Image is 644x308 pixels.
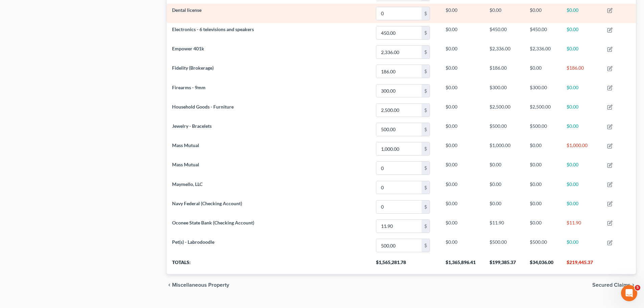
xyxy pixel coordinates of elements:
th: $1,565,281.78 [371,255,440,274]
td: $0.00 [440,23,484,42]
td: $0.00 [440,197,484,216]
td: $1,000.00 [561,139,601,159]
th: $219,445.37 [561,255,601,274]
td: $0.00 [440,236,484,255]
td: $186.00 [484,62,524,81]
span: Pet(s) - Labrodoodle [172,239,214,245]
input: 0.00 [376,46,422,58]
td: $186.00 [561,62,601,81]
input: 0.00 [376,200,422,213]
td: $500.00 [484,120,524,139]
td: $2,336.00 [524,43,562,62]
div: $ [422,200,430,213]
td: $2,500.00 [524,100,562,120]
td: $0.00 [440,159,484,178]
th: Totals: [167,255,370,274]
td: $0.00 [440,139,484,159]
td: $0.00 [524,159,562,178]
td: $11.90 [484,216,524,236]
span: Empower 401k [172,46,204,51]
div: $ [422,104,430,117]
td: $0.00 [440,4,484,23]
td: $0.00 [440,120,484,139]
div: $ [422,181,430,194]
td: $450.00 [484,23,524,42]
div: $ [422,239,430,252]
span: Household Goods - Furniture [172,104,234,110]
td: $0.00 [561,81,601,100]
td: $0.00 [561,178,601,197]
td: $0.00 [561,120,601,139]
div: $ [422,26,430,39]
td: $0.00 [561,23,601,42]
td: $500.00 [524,120,562,139]
td: $0.00 [524,139,562,159]
td: $0.00 [440,100,484,120]
td: $0.00 [440,216,484,236]
td: $0.00 [440,43,484,62]
td: $0.00 [484,178,524,197]
td: $1,000.00 [484,139,524,159]
td: $300.00 [484,81,524,100]
td: $11.90 [561,216,601,236]
td: $0.00 [484,4,524,23]
div: $ [422,46,430,58]
span: Navy Federal (Checking Account) [172,200,242,206]
div: $ [422,85,430,97]
div: $ [422,162,430,174]
td: $2,500.00 [484,100,524,120]
span: Mass Mutual [172,142,199,148]
span: Firearms - 9mm [172,85,206,90]
td: $0.00 [524,62,562,81]
td: $0.00 [524,216,562,236]
td: $500.00 [484,236,524,255]
td: $0.00 [561,43,601,62]
td: $0.00 [484,197,524,216]
span: Oconee State Bank (Checking Account) [172,220,254,226]
td: $0.00 [440,81,484,100]
input: 0.00 [376,162,422,174]
input: 0.00 [376,104,422,117]
td: $0.00 [484,159,524,178]
input: 0.00 [376,220,422,233]
th: $199,385.37 [484,255,524,274]
input: 0.00 [376,26,422,39]
td: $0.00 [524,197,562,216]
button: chevron_left Miscellaneous Property [167,282,229,288]
td: $0.00 [524,4,562,23]
td: $2,336.00 [484,43,524,62]
td: $0.00 [440,62,484,81]
td: $0.00 [561,197,601,216]
span: Jewelry - Bracelets [172,123,212,129]
div: $ [422,65,430,78]
input: 0.00 [376,65,422,78]
th: $1,365,896.41 [440,255,484,274]
span: Maymello, LLC [172,181,202,187]
td: $0.00 [561,4,601,23]
span: Mass Mutual [172,162,199,167]
th: $34,036.00 [524,255,562,274]
input: 0.00 [376,7,422,20]
span: Secured Claims [592,282,630,288]
span: Electronics - 6 televisions and speakers [172,26,254,32]
input: 0.00 [376,181,422,194]
div: $ [422,123,430,136]
span: Miscellaneous Property [172,282,229,288]
span: 5 [635,285,640,290]
div: $ [422,142,430,155]
div: $ [422,220,430,233]
input: 0.00 [376,123,422,136]
td: $0.00 [440,178,484,197]
i: chevron_right [630,282,636,288]
td: $0.00 [561,100,601,120]
div: $ [422,7,430,20]
input: 0.00 [376,85,422,97]
span: Dental license [172,7,201,13]
td: $0.00 [524,178,562,197]
span: Fidelity (Brokerage) [172,65,214,71]
td: $450.00 [524,23,562,42]
input: 0.00 [376,239,422,252]
button: Secured Claims chevron_right [592,282,636,288]
i: chevron_left [167,282,172,288]
td: $0.00 [561,236,601,255]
